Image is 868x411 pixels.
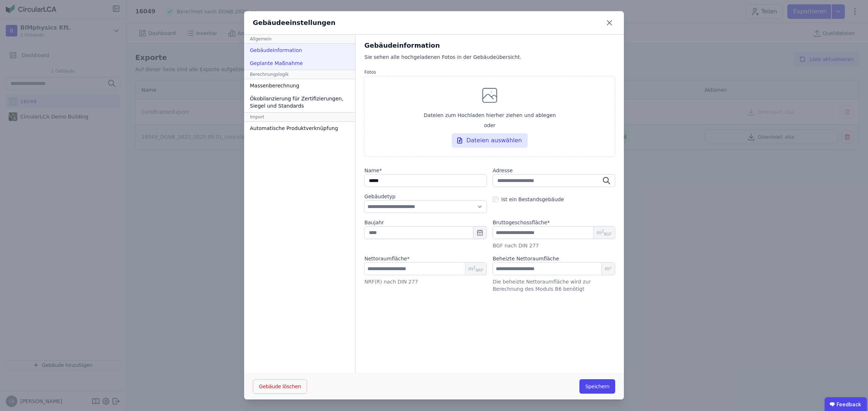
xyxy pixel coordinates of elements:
[244,79,355,92] div: Massenberechnung
[364,278,487,285] div: NRF(R) nach DIN 277
[468,265,484,272] span: m
[596,229,612,236] span: m
[244,112,355,122] div: Import
[253,18,336,28] div: Gebäudeeinstellungen
[476,268,483,272] sub: NRF
[601,263,615,275] span: m²
[473,265,476,269] sup: 2
[493,219,550,226] label: audits.requiredField
[244,57,355,70] div: Geplante Maßnahme
[364,69,615,75] label: Fotos
[493,255,559,262] label: Beheizte Nettoraumfläche
[604,232,612,236] sub: BGF
[364,219,487,226] label: Baujahr
[364,53,615,68] div: Sie sehen alle hochgeladenen Fotos in der Gebäudeübersicht.
[244,70,355,79] div: Berechnungslogik
[579,379,615,394] button: Speichern
[498,196,564,203] label: Ist ein Bestandsgebäude
[493,278,615,293] div: Die beheizte Nettoraumfläche wird zur Berechnung des Moduls B6 benötigt
[364,40,615,51] div: Gebäudeinformation
[253,379,307,394] button: Gebäude löschen
[484,122,495,129] span: oder
[244,92,355,112] div: Ökobilanzierung für Zertifizierungen, Siegel und Standards
[364,167,487,174] label: audits.requiredField
[244,35,355,44] div: Allgemein
[493,167,615,174] label: Adresse
[424,112,556,119] span: Dateien zum Hochladen hierher ziehen und ablegen
[493,242,615,249] div: BGF nach DIN 277
[364,193,487,200] label: Gebäudetyp
[601,229,604,233] sup: 2
[244,44,355,57] div: Gebäudeinformation
[364,255,409,262] label: audits.requiredField
[452,133,528,148] div: Dateien auswählen
[244,122,355,135] div: Automatische Produktverknüpfung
